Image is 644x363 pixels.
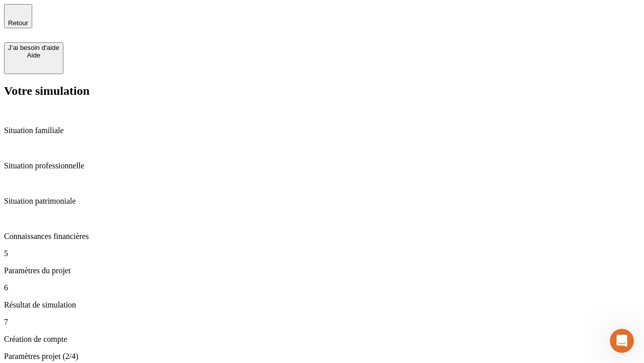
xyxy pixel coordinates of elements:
p: Paramètres du projet [4,266,640,275]
div: Aide [8,51,59,59]
p: Paramètres projet (2/4) [4,352,640,361]
h2: Votre simulation [4,84,640,98]
p: 6 [4,283,640,292]
p: 7 [4,318,640,327]
div: J’ai besoin d'aide [8,44,59,51]
button: J’ai besoin d'aideAide [4,42,63,74]
p: Création de compte [4,335,640,344]
p: Connaissances financières [4,232,640,241]
span: Retour [8,19,28,27]
p: Situation professionnelle [4,161,640,170]
button: Retour [4,4,32,28]
p: Situation familiale [4,126,640,135]
p: 5 [4,249,640,258]
p: Situation patrimoniale [4,197,640,206]
p: Résultat de simulation [4,300,640,310]
iframe: Intercom live chat [610,329,634,353]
